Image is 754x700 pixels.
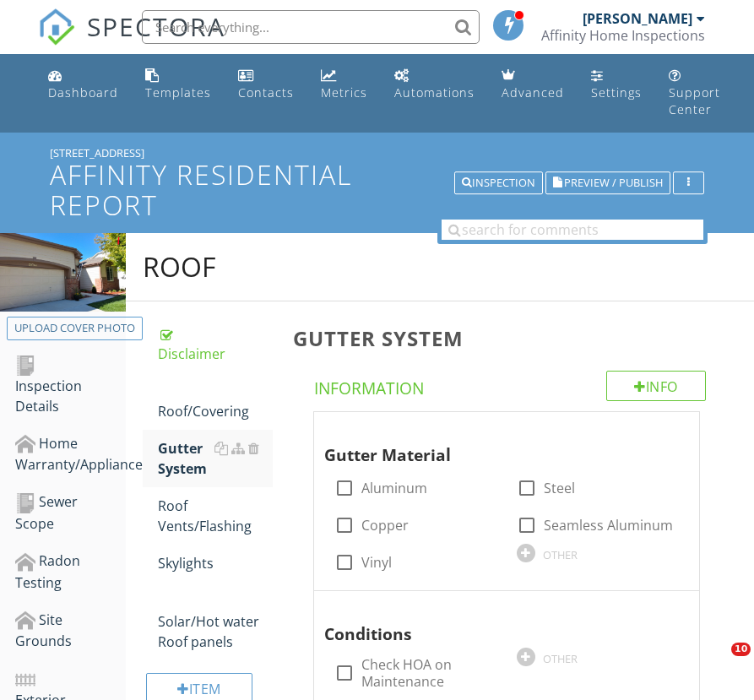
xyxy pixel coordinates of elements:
label: Aluminum [361,480,427,497]
div: Dashboard [48,84,118,100]
label: Vinyl [361,554,392,571]
div: Conditions [324,598,671,647]
span: SPECTORA [87,8,225,44]
input: Search everything... [142,10,480,44]
div: Metrics [321,84,367,100]
h4: Information [314,371,706,399]
div: OTHER [543,652,578,665]
div: Inspection [462,177,535,189]
a: Settings [584,61,648,109]
div: Roof Vents/Flashing [158,496,273,536]
a: Inspection [454,174,543,189]
a: Preview / Publish [545,174,670,189]
a: Metrics [314,61,374,109]
div: Home Warranty/Appliances [15,433,126,475]
div: Skylights [158,553,273,573]
div: Site Grounds [15,610,126,652]
span: Preview / Publish [564,177,663,188]
div: [STREET_ADDRESS] [50,146,704,160]
div: Contacts [238,84,294,100]
div: Upload cover photo [14,320,135,337]
iframe: Intercom live chat [697,643,737,683]
a: Advanced [495,61,571,109]
button: Inspection [454,171,543,195]
div: [PERSON_NAME] [583,10,692,27]
div: Roof [143,250,216,284]
div: Affinity Home Inspections [541,27,705,44]
a: Contacts [231,61,301,109]
div: Gutter Material [324,419,671,468]
div: Roof/Covering [158,381,273,421]
div: Sewer Scope [15,491,126,534]
a: Dashboard [41,61,125,109]
button: Upload cover photo [7,317,143,340]
label: Seamless Aluminum [544,517,673,534]
div: Radon Testing [15,551,126,593]
span: 10 [731,643,751,656]
div: OTHER [543,548,578,562]
div: Settings [591,84,642,100]
div: Advanced [502,84,564,100]
a: Templates [138,61,218,109]
div: Support Center [669,84,720,117]
h3: Gutter System [293,327,727,350]
a: Automations (Basic) [388,61,481,109]
div: Templates [145,84,211,100]
h1: Affinity Residential Report [50,160,704,219]
label: Check HOA on Maintenance [361,656,496,690]
a: SPECTORA [38,23,225,58]
div: Info [606,371,706,401]
img: The Best Home Inspection Software - Spectora [38,8,75,46]
div: Solar/Hot water Roof panels [158,591,273,652]
label: Copper [361,517,409,534]
div: Inspection Details [15,354,126,416]
input: search for comments [442,220,703,240]
a: Support Center [662,61,727,126]
button: Preview / Publish [545,171,670,195]
div: Gutter System [158,438,273,479]
div: Automations [394,84,475,100]
label: Steel [544,480,575,497]
div: Disclaimer [158,323,273,364]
